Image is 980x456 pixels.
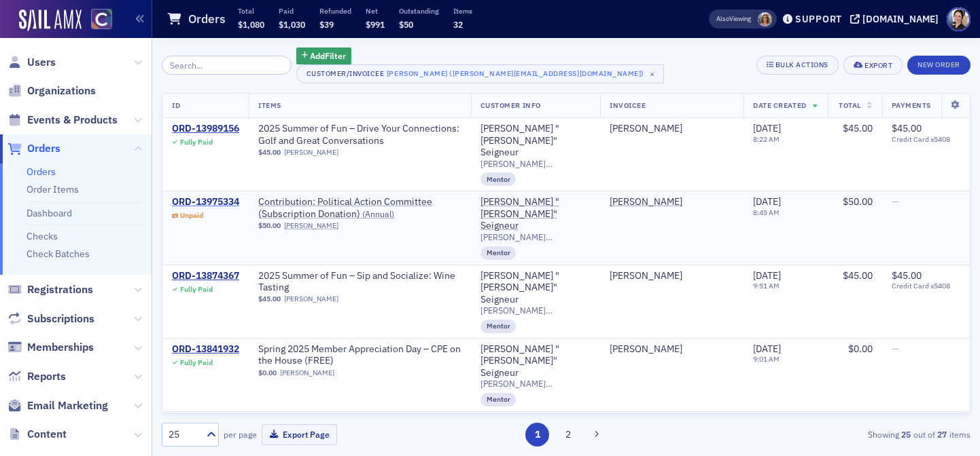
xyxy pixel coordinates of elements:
[27,427,67,442] span: Content
[172,100,180,110] span: ID
[180,358,213,367] div: Fully Paid
[480,305,591,316] span: [PERSON_NAME][EMAIL_ADDRESS][DOMAIN_NAME]
[7,340,94,355] a: Memberships
[169,427,198,442] div: 25
[892,122,922,134] span: $45.00
[224,428,257,440] label: per page
[557,423,580,446] button: 2
[646,68,659,80] span: ×
[848,343,873,355] span: $0.00
[480,393,517,406] div: Mentor
[307,69,385,78] div: Customer/Invoicee
[258,100,281,110] span: Items
[27,183,79,195] a: Order Items
[864,62,892,69] div: Export
[258,196,461,220] a: Contribution: Political Action Committee (Subscription Donation) (Annual)
[753,281,780,290] time: 9:51 AM
[892,100,931,110] span: Payments
[362,208,394,219] span: ( Annual )
[453,19,463,30] span: 32
[172,196,239,208] a: ORD-13975334
[480,343,591,379] a: [PERSON_NAME] "[PERSON_NAME]" Seigneur
[843,195,873,208] span: $50.00
[753,208,780,217] time: 8:45 AM
[172,270,239,282] a: ORD-13874367
[843,56,903,75] button: Export
[162,56,292,75] input: Search…
[610,196,734,208] span: Ron Seigneur
[753,100,806,110] span: Date Created
[843,122,873,134] span: $45.00
[843,269,873,282] span: $45.00
[399,19,413,30] span: $50
[716,14,729,23] div: Also
[710,428,970,440] div: Showing out of items
[753,269,781,282] span: [DATE]
[258,196,461,220] span: Contribution: Political Action Committee (Subscription Donation)
[27,113,118,128] span: Events & Products
[27,83,96,98] span: Organizations
[7,55,56,70] a: Users
[480,196,591,232] a: [PERSON_NAME] "[PERSON_NAME]" Seigneur
[610,343,734,356] span: Ron Seigneur
[480,270,591,306] div: [PERSON_NAME] "[PERSON_NAME]" Seigneur
[319,19,334,30] span: $39
[27,311,94,326] span: Subscriptions
[399,6,439,16] p: Outstanding
[366,19,385,30] span: $991
[27,207,72,219] a: Dashboard
[7,398,108,413] a: Email Marketing
[284,148,338,157] a: [PERSON_NAME]
[180,285,213,294] div: Fully Paid
[7,427,67,442] a: Content
[525,423,549,446] button: 1
[947,7,970,31] span: Profile
[892,282,960,290] span: Credit Card x5408
[839,100,861,110] span: Total
[296,47,352,64] button: AddFilter
[480,379,591,389] span: [PERSON_NAME][EMAIL_ADDRESS][DOMAIN_NAME]
[899,428,913,440] strong: 25
[172,343,239,356] a: ORD-13841932
[453,6,472,16] p: Items
[480,232,591,242] span: [PERSON_NAME][EMAIL_ADDRESS][DOMAIN_NAME]
[610,270,682,282] a: [PERSON_NAME]
[319,6,351,16] p: Refunded
[258,123,461,147] a: 2025 Summer of Fun – Drive Your Connections: Golf and Great Conversations
[258,221,281,230] span: $50.00
[480,172,517,186] div: Mentor
[758,12,772,26] span: Cheryl Moss
[258,294,281,303] span: $45.00
[610,123,734,135] span: Ron Seigneur
[310,50,346,62] span: Add Filter
[753,343,781,355] span: [DATE]
[258,270,461,294] a: 2025 Summer of Fun – Sip and Socialize: Wine Tasting
[262,424,337,445] button: Export Page
[258,343,461,367] a: Spring 2025 Member Appreciation Day – CPE on the House (FREE)
[279,19,305,30] span: $1,030
[172,123,239,135] div: ORD-13989156
[907,58,970,70] a: New Order
[753,195,781,208] span: [DATE]
[480,159,591,169] span: [PERSON_NAME][EMAIL_ADDRESS][DOMAIN_NAME]
[258,148,281,157] span: $45.00
[716,14,751,24] span: Viewing
[610,343,682,356] div: [PERSON_NAME]
[238,6,264,16] p: Total
[27,248,90,260] a: Check Batches
[610,196,682,208] a: [PERSON_NAME]
[892,343,899,355] span: —
[753,354,780,364] time: 9:01 AM
[7,83,96,98] a: Organizations
[27,340,94,355] span: Memberships
[279,6,305,16] p: Paid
